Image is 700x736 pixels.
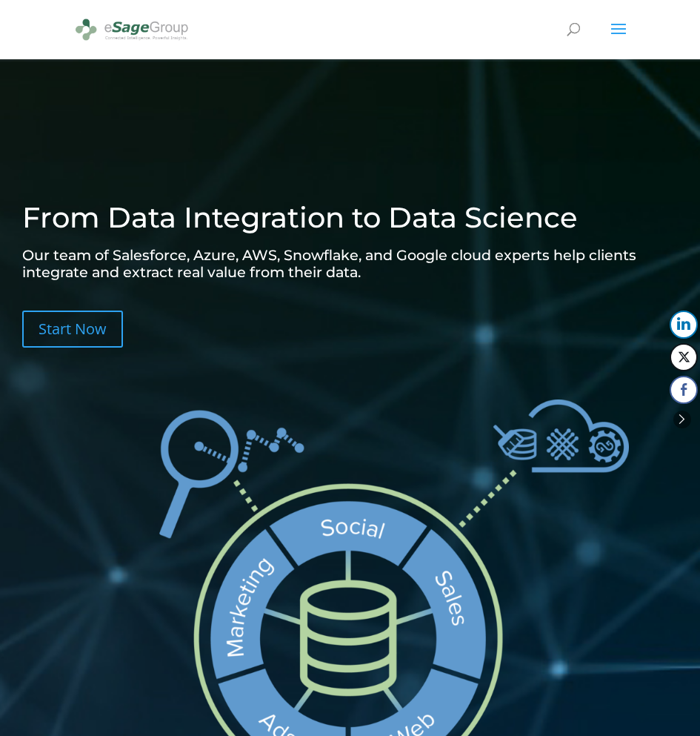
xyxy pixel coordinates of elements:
[670,311,698,339] button: LinkedIn Share
[670,343,698,371] button: Twitter Share
[73,13,190,45] img: eSage Group
[670,376,698,404] button: Facebook Share
[22,311,123,348] a: Start Now
[22,204,678,239] h1: From Data Integration to Data Science
[22,247,678,288] h2: Our team of Salesforce, Azure, AWS, Snowflake, and Google cloud experts help clients integrate an...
